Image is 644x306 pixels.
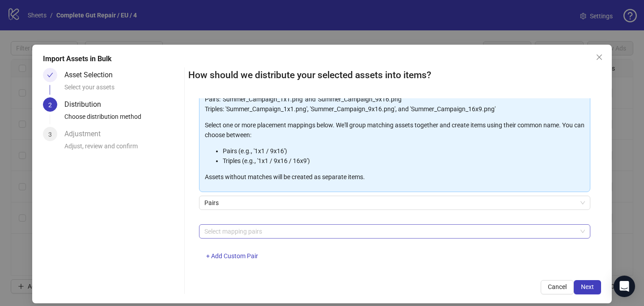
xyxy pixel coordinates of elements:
div: Open Intercom Messenger [614,276,635,297]
span: check [47,72,53,78]
div: Select your assets [64,82,181,97]
li: Triples (e.g., '1x1 / 9x16 / 16x9') [223,156,585,166]
span: 3 [48,131,52,138]
button: Close [592,50,606,64]
div: Adjust, review and confirm [64,141,181,156]
button: + Add Custom Pair [199,249,265,264]
span: Next [581,283,594,290]
button: Next [574,280,601,294]
span: close [596,54,603,61]
div: Asset Selection [64,68,120,82]
p: Examples: Pairs: 'Summer_Campaign_1x1.png' and 'Summer_Campaign_9x16.png' Triples: 'Summer_Campai... [205,84,585,114]
div: Import Assets in Bulk [43,54,601,64]
p: Select one or more placement mappings below. We'll group matching assets together and create item... [205,120,585,140]
button: Cancel [541,280,574,294]
div: Choose distribution method [64,112,181,127]
div: Adjustment [64,127,108,141]
li: Pairs (e.g., '1x1 / 9x16') [223,146,585,156]
span: 2 [48,101,52,109]
span: Pairs [204,196,585,210]
span: Cancel [548,283,567,290]
span: + Add Custom Pair [206,252,258,260]
p: Assets without matches will be created as separate items. [205,172,585,182]
div: Distribution [64,97,108,112]
h2: How should we distribute your selected assets into items? [188,68,601,83]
